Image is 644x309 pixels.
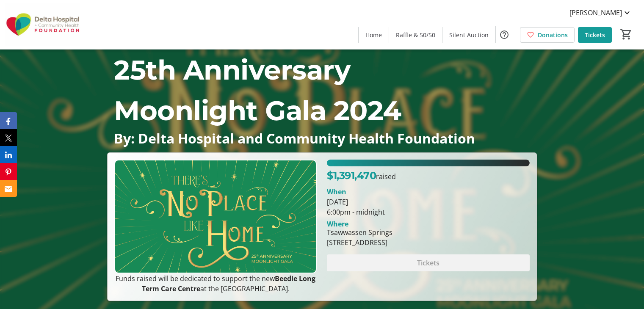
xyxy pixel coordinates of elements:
[578,27,612,43] a: Tickets
[538,30,568,39] span: Donations
[5,3,80,46] img: Delta Hospital and Community Health Foundation's Logo
[569,8,622,18] span: [PERSON_NAME]
[114,273,317,294] p: Funds raised will be dedicated to support the new at the [GEOGRAPHIC_DATA].
[520,27,575,43] a: Donations
[327,187,346,197] div: When
[114,50,530,90] p: 25th Anniversary
[449,30,489,39] span: Silent Auction
[442,27,495,43] a: Silent Auction
[359,27,389,43] a: Home
[563,6,639,19] button: [PERSON_NAME]
[327,168,396,183] p: raised
[327,227,392,237] div: Tsawwassen Springs
[619,27,634,42] button: Cart
[327,160,529,166] div: 100% of fundraising goal reached
[327,169,376,182] span: $1,391,470
[327,237,392,248] div: [STREET_ADDRESS]
[496,26,513,43] button: Help
[365,30,382,39] span: Home
[389,27,442,43] a: Raffle & 50/50
[114,131,530,146] p: By: Delta Hospital and Community Health Foundation
[327,197,529,217] div: [DATE] 6:00pm - midnight
[327,221,348,227] div: Where
[114,160,317,273] img: Campaign CTA Media Photo
[114,90,530,131] p: Moonlight Gala 2024
[142,274,316,293] strong: Beedie Long Term Care Centre
[585,30,605,39] span: Tickets
[396,30,435,39] span: Raffle & 50/50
